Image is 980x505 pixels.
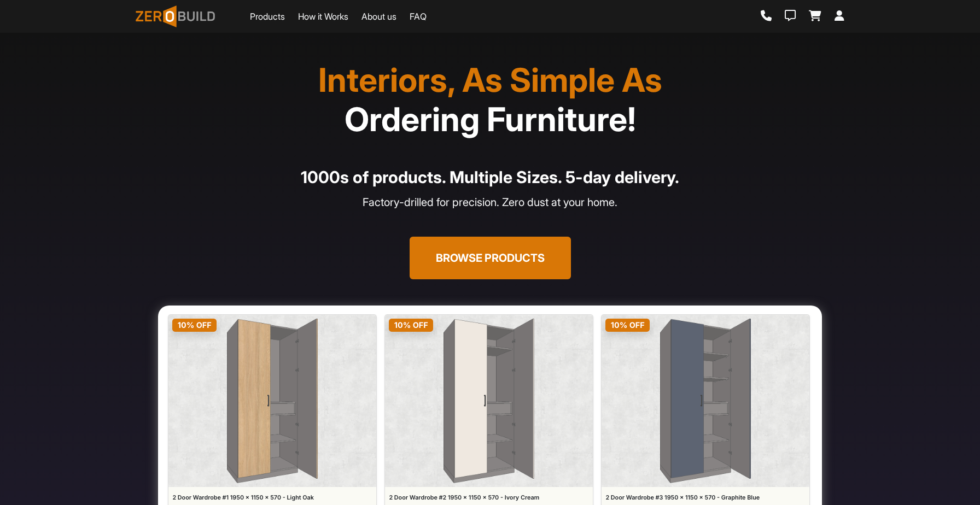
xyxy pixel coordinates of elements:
h4: 1000s of products. Multiple Sizes. 5-day delivery. [142,165,838,190]
a: FAQ [410,10,427,23]
a: Products [250,10,285,23]
h1: Interiors, As Simple As [142,60,838,139]
a: Login [835,10,844,22]
button: Browse Products [410,237,571,279]
span: Ordering Furniture! [345,99,636,139]
a: About us [361,10,396,23]
p: Factory-drilled for precision. Zero dust at your home. [142,194,838,210]
img: ZeroBuild logo [136,5,215,27]
a: How it Works [298,10,348,23]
